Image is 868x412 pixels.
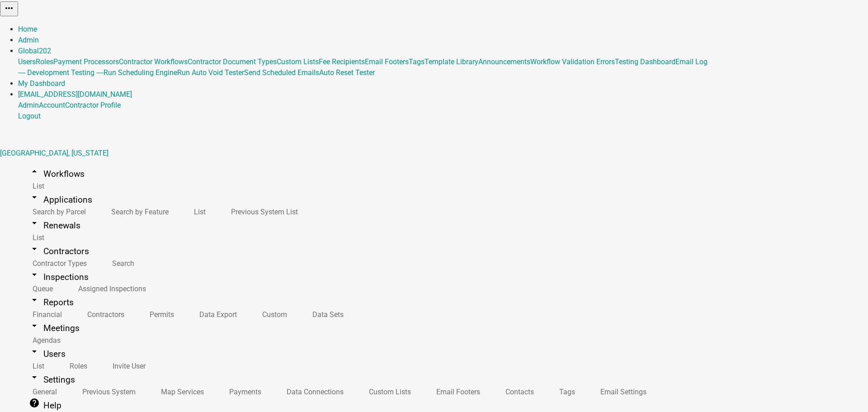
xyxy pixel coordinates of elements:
a: Custom Lists [354,382,422,402]
a: Send Scheduled Emails [244,68,319,77]
a: arrow_drop_downApplications [18,189,103,210]
a: Contractor Workflows [119,57,188,66]
a: arrow_drop_downRenewals [18,215,91,236]
a: Previous System [68,382,146,402]
i: arrow_drop_down [29,320,40,331]
a: arrow_drop_downMeetings [18,317,90,339]
i: more_horiz [4,3,14,14]
a: Search by Parcel [18,202,97,222]
a: Custom [248,305,298,324]
i: arrow_drop_down [29,218,40,228]
a: Search by Feature [97,202,179,222]
i: arrow_drop_down [29,346,40,357]
a: Home [18,25,37,33]
a: Logout [18,112,41,120]
a: Agendas [18,331,71,350]
a: Permits [135,305,185,324]
a: Admin [18,101,39,109]
a: Users [18,57,36,66]
a: Financial [18,305,73,324]
div: [EMAIL_ADDRESS][DOMAIN_NAME] [18,100,868,122]
i: arrow_drop_down [29,269,40,280]
a: ---- Development Testing ---- [18,68,104,77]
a: List [179,202,217,222]
a: Data Sets [298,305,354,324]
a: [EMAIL_ADDRESS][DOMAIN_NAME] [18,90,132,99]
a: arrow_drop_upWorkflows [18,163,95,185]
i: arrow_drop_down [29,192,40,203]
div: Global202 [18,57,868,78]
a: General [18,382,68,402]
a: Queue [18,279,64,298]
a: Contractor Profile [65,101,121,109]
a: Template Library [425,57,478,66]
i: arrow_drop_down [29,243,40,254]
a: Invite User [98,356,156,376]
a: Testing Dashboard [615,57,675,66]
a: Admin [18,36,39,44]
a: Data Connections [272,382,354,402]
a: Tags [545,382,586,402]
a: Roles [55,356,98,376]
i: help [29,398,40,408]
a: Tags [409,57,425,66]
a: List [18,228,55,247]
a: arrow_drop_downUsers [18,343,76,365]
a: Workflow Validation Errors [530,57,615,66]
a: Run Auto Void Tester [177,68,244,77]
i: arrow_drop_down [29,372,40,383]
a: arrow_drop_downContractors [18,241,100,262]
a: My Dashboard [18,79,65,88]
a: List [18,356,55,376]
a: Contractor Document Types [188,57,277,66]
span: 202 [39,47,51,55]
a: Auto Reset Tester [319,68,375,77]
a: Assigned Inspections [64,279,157,298]
a: Payment Processors [53,57,119,66]
a: Announcements [478,57,530,66]
a: List [18,176,55,196]
a: Fee Recipients [319,57,365,66]
a: Map Services [146,382,215,402]
a: Data Export [185,305,248,324]
a: Contractor Types [18,254,98,273]
a: Run Scheduling Engine [104,68,177,77]
a: Contractors [73,305,135,324]
a: Custom Lists [277,57,319,66]
a: Previous System List [217,202,309,222]
i: arrow_drop_down [29,294,40,305]
a: Email Footers [422,382,491,402]
a: Global202 [18,47,51,55]
a: Email Log [675,57,708,66]
a: Email Settings [586,382,657,402]
a: Roles [36,57,53,66]
a: arrow_drop_downSettings [18,369,86,390]
a: Email Footers [365,57,409,66]
a: arrow_drop_downReports [18,292,85,313]
a: arrow_drop_downInspections [18,266,99,288]
a: Contacts [491,382,545,402]
i: arrow_drop_up [29,166,40,177]
a: Payments [215,382,272,402]
a: Account [39,101,65,109]
a: Search [98,254,145,273]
